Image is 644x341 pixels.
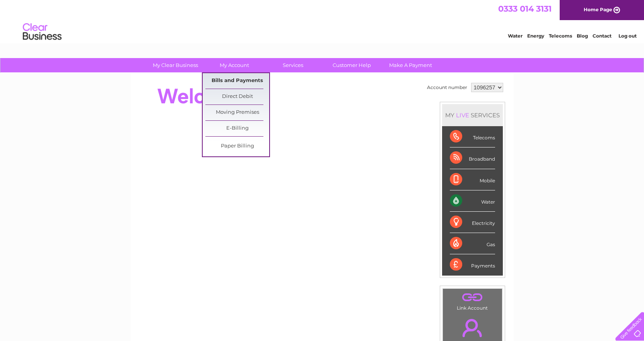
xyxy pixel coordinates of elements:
[379,58,442,72] a: Make A Payment
[508,33,523,39] a: Water
[205,89,269,105] a: Direct Debit
[577,33,588,39] a: Blog
[205,73,269,89] a: Bills and Payments
[618,33,637,39] a: Log out
[261,58,325,72] a: Services
[454,111,471,119] div: LIVE
[450,212,495,233] div: Electricity
[143,58,207,72] a: My Clear Business
[527,33,544,39] a: Energy
[320,58,384,72] a: Customer Help
[549,33,572,39] a: Telecoms
[205,121,269,136] a: E-Billing
[450,233,495,254] div: Gas
[442,104,503,126] div: MY SERVICES
[450,190,495,212] div: Water
[450,169,495,190] div: Mobile
[22,20,62,44] img: logo.png
[442,288,502,313] td: Link Account
[205,105,269,120] a: Moving Premises
[593,33,612,39] a: Contact
[140,4,505,38] div: Clear Business is a trading name of Verastar Limited (registered in [GEOGRAPHIC_DATA] No. 3667643...
[445,291,500,304] a: .
[450,254,495,275] div: Payments
[450,147,495,169] div: Broadband
[202,58,266,72] a: My Account
[450,126,495,147] div: Telecoms
[498,4,552,14] a: 0333 014 3131
[205,139,269,154] a: Paper Billing
[425,81,469,94] td: Account number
